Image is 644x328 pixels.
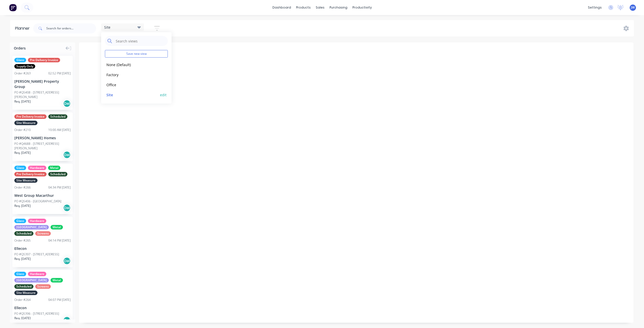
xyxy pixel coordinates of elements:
span: Hardware [28,272,46,276]
button: Office [105,82,158,87]
div: sales [313,4,327,11]
span: Scheduled [48,114,67,119]
a: dashboard [270,4,294,11]
span: Pre Delivery Invoice [28,58,60,62]
span: Scheduled [14,231,33,236]
span: Pre Delivery Invoice [14,114,47,119]
span: Orders [14,45,26,51]
span: Metal [51,278,63,283]
span: Screens [35,231,51,236]
div: settings [585,4,604,11]
span: [GEOGRAPHIC_DATA] [14,278,49,283]
div: Del [63,257,71,265]
span: Glass [14,58,26,62]
div: 04:14 PM [DATE] [48,238,71,243]
span: Site Measure [14,291,37,295]
span: Glass [14,166,26,170]
div: Order # 264 [14,298,31,302]
span: Req. [DATE] [14,204,31,208]
span: Metal [51,225,63,229]
div: purchasing [327,4,350,11]
div: productivity [350,4,374,11]
span: Scheduled [48,172,67,176]
input: Search for orders... [46,23,96,33]
span: Site Measure [14,178,37,183]
button: Factory [105,72,158,77]
button: Save new view [105,50,168,58]
div: PO #Q4688 - [STREET_ADDRESS][PERSON_NAME] [14,142,71,151]
div: PO #Q5408 - [STREET_ADDRESS][PERSON_NAME] [14,90,71,99]
span: Hardware [28,219,46,223]
div: PO #Q5397 - [STREET_ADDRESS] [14,252,59,257]
div: Del [63,151,71,159]
span: Supply Only [14,64,35,69]
div: Ellecon [14,246,71,251]
div: products [294,4,313,11]
span: Metal [48,166,60,170]
div: [PERSON_NAME] Homes [14,135,71,140]
div: 04:34 PM [DATE] [48,185,71,190]
div: Del [63,100,71,107]
img: Factory [9,4,17,11]
div: 04:07 PM [DATE] [48,298,71,302]
span: Screens [35,284,51,289]
span: Glass [14,272,26,276]
span: Hardware [28,166,46,170]
button: edit [160,92,167,97]
input: Search views [115,36,165,46]
div: Order # 265 [14,238,31,243]
span: JW [631,5,635,10]
div: Order # 266 [14,185,31,190]
button: Site [105,92,158,98]
span: Req. [DATE] [14,257,31,261]
div: Order # 263 [14,71,31,76]
div: PO #Q5396 - [STREET_ADDRESS] [14,311,59,316]
span: [GEOGRAPHIC_DATA] [14,225,49,229]
div: PO #Q5406 - [GEOGRAPHIC_DATA] [14,199,61,204]
div: Del [63,316,71,324]
span: Req. [DATE] [14,151,31,155]
div: Planner [15,25,32,31]
div: Order # 210 [14,128,31,132]
span: Req. [DATE] [14,99,31,104]
div: 02:52 PM [DATE] [48,71,71,76]
span: Pre Delivery Invoice [14,172,47,176]
span: Glass [14,219,26,223]
span: Site [104,25,110,30]
div: Del [63,204,71,212]
span: Req. [DATE] [14,316,31,320]
span: Scheduled [14,284,33,289]
div: 10:00 AM [DATE] [48,128,71,132]
div: Ellecon [14,305,71,310]
div: [PERSON_NAME] Property Group [14,79,71,89]
span: Site Measure [14,121,37,125]
div: West Group Macarthur [14,193,71,198]
button: None (Default) [105,62,158,67]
